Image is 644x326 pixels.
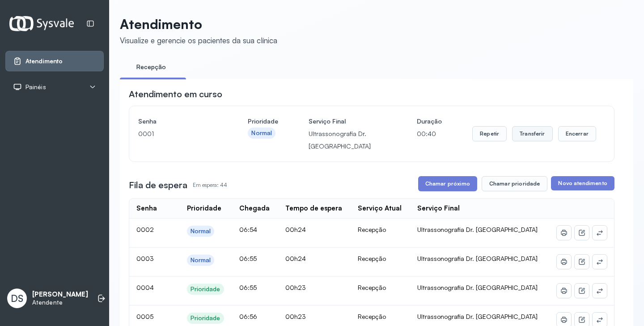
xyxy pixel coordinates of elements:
[417,313,538,320] span: Ultrassonografia Dr. [GEOGRAPHIC_DATA]
[417,128,442,140] p: 00:40
[239,204,270,213] div: Chegada
[358,204,402,213] div: Serviço Atual
[417,115,442,128] h4: Duração
[251,129,272,137] div: Normal
[285,313,306,320] span: 00h23
[136,255,154,262] span: 0003
[248,115,278,128] h4: Prioridade
[472,126,507,141] button: Repetir
[32,290,88,299] p: [PERSON_NAME]
[239,313,257,320] span: 06:56
[138,115,217,128] h4: Senha
[417,255,538,262] span: Ultrassonografia Dr. [GEOGRAPHIC_DATA]
[358,255,403,263] div: Recepção
[120,60,182,74] a: Recepção
[32,299,88,306] p: Atendente
[558,126,596,141] button: Encerrar
[358,313,403,321] div: Recepção
[136,284,154,291] span: 0004
[239,226,257,233] span: 06:54
[285,226,306,233] span: 00h24
[417,284,538,291] span: Ultrassonografia Dr. [GEOGRAPHIC_DATA]
[285,284,306,291] span: 00h23
[482,176,548,191] button: Chamar prioridade
[358,226,403,234] div: Recepção
[418,176,477,191] button: Chamar próximo
[417,204,460,213] div: Serviço Final
[239,284,257,291] span: 06:55
[512,126,553,141] button: Transferir
[309,128,386,153] p: Ultrassonografia Dr. [GEOGRAPHIC_DATA]
[417,226,538,233] span: Ultrassonografia Dr. [GEOGRAPHIC_DATA]
[136,226,154,233] span: 0002
[193,179,227,191] p: Em espera: 44
[136,204,157,213] div: Senha
[129,88,222,100] h3: Atendimento em curso
[191,256,211,264] div: Normal
[25,83,46,91] span: Painéis
[358,284,403,292] div: Recepção
[120,36,277,45] div: Visualize e gerencie os pacientes da sua clínica
[285,255,306,262] span: 00h24
[25,58,63,65] span: Atendimento
[136,313,153,320] span: 0005
[129,179,187,191] h3: Fila de espera
[309,115,386,128] h4: Serviço Final
[191,227,211,235] div: Normal
[9,16,74,31] img: Logotipo do estabelecimento
[191,314,220,322] div: Prioridade
[138,128,217,140] p: 0001
[187,204,221,213] div: Prioridade
[191,285,220,293] div: Prioridade
[285,204,342,213] div: Tempo de espera
[120,16,277,32] p: Atendimento
[13,57,96,66] a: Atendimento
[239,255,257,262] span: 06:55
[551,176,614,190] button: Novo atendimento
